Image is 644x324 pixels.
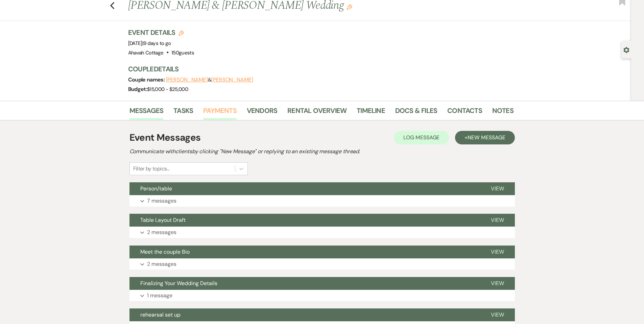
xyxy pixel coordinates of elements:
button: Finalizing Your Wedding Details [129,277,480,290]
span: Finalizing Your Wedding Details [140,280,217,287]
span: View [491,248,504,255]
button: 2 messages [129,227,515,238]
button: View [480,308,515,321]
button: Log Message [394,131,449,144]
h2: Communicate with clients by clicking "New Message" or replying to an existing message thread. [129,147,515,156]
span: View [491,311,504,318]
span: View [491,216,504,224]
span: $15,000 - $25,000 [147,86,188,93]
h1: Event Messages [129,131,201,145]
button: View [480,277,515,290]
h3: Event Details [128,28,194,37]
button: [PERSON_NAME] [166,77,208,83]
a: Notes [492,105,514,120]
h3: Couple Details [128,64,507,74]
a: Timeline [357,105,385,120]
div: Filter by topics... [133,165,169,173]
a: Payments [203,105,237,120]
button: 7 messages [129,195,515,207]
span: New Message [468,134,505,141]
a: Messages [129,105,164,120]
button: Meet the couple Bio [129,246,480,258]
span: [DATE] [128,40,171,47]
button: Person/table [129,182,480,195]
a: Vendors [247,105,277,120]
p: 2 messages [147,228,176,237]
button: View [480,182,515,195]
span: Budget: [128,86,147,93]
span: 150 guests [171,49,194,56]
span: View [491,185,504,192]
span: Person/table [140,185,172,192]
button: View [480,246,515,258]
p: 1 message [147,291,172,300]
span: rehearsal set up [140,311,181,318]
a: Docs & Files [395,105,437,120]
button: rehearsal set up [129,308,480,321]
span: Log Message [403,134,439,141]
button: Open lead details [623,46,629,53]
span: Couple names: [128,76,166,83]
a: Contacts [447,105,482,120]
a: Tasks [173,105,193,120]
a: Rental Overview [287,105,347,120]
button: [PERSON_NAME] [211,77,253,83]
button: 1 message [129,290,515,301]
p: 2 messages [147,260,176,269]
span: Meet the couple Bio [140,248,190,255]
button: 2 messages [129,258,515,270]
span: 9 days to go [143,40,171,47]
span: View [491,280,504,287]
span: | [142,40,171,47]
span: Ahavah Cottage [128,49,164,56]
button: View [480,214,515,227]
p: 7 messages [147,196,176,205]
button: Table Layout Draft [129,214,480,227]
span: Table Layout Draft [140,216,186,224]
button: Edit [347,4,352,10]
span: & [166,76,253,83]
button: +New Message [455,131,515,144]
